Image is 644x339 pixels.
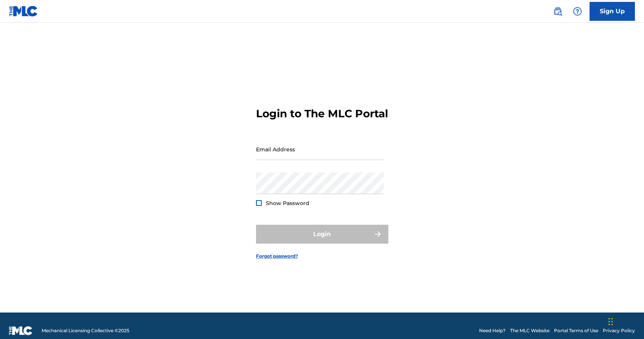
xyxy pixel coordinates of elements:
[590,2,635,21] a: Sign Up
[9,326,33,335] img: logo
[266,200,309,207] span: Show Password
[553,7,562,16] img: search
[510,327,549,334] a: The MLC Website
[550,4,565,19] a: Public Search
[479,327,506,334] a: Need Help?
[554,327,598,334] a: Portal Terms of Use
[606,303,644,339] iframe: Chat Widget
[573,7,582,16] img: help
[570,4,585,19] div: Help
[608,310,613,333] div: Drag
[256,253,298,260] a: Forgot password?
[603,327,635,334] a: Privacy Policy
[256,107,388,120] h3: Login to The MLC Portal
[9,6,38,17] img: MLC Logo
[42,327,129,334] span: Mechanical Licensing Collective © 2025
